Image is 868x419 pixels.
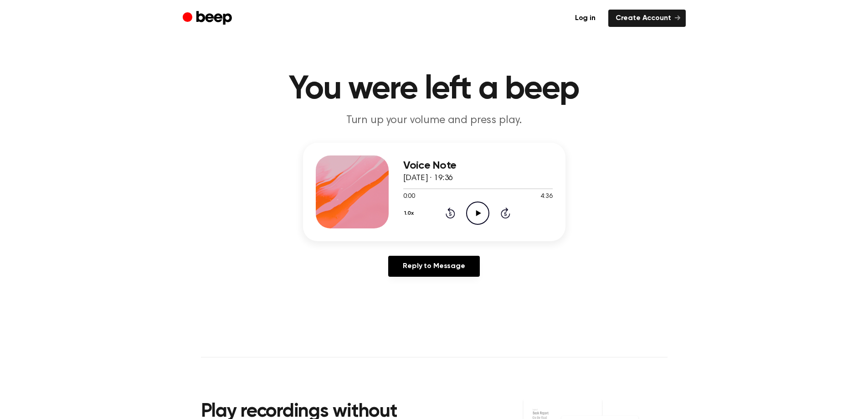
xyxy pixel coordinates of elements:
span: 0:00 [403,192,415,202]
span: [DATE] · 19:36 [403,174,453,182]
a: Log in [568,10,603,27]
button: 1.0x [403,206,417,221]
a: Reply to Message [388,256,479,277]
h3: Voice Note [403,160,553,172]
span: 4:36 [540,192,552,202]
h1: You were left a beep [201,73,668,106]
a: Beep [183,10,234,27]
a: Create Account [608,10,686,27]
p: Turn up your volume and press play. [259,113,609,128]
